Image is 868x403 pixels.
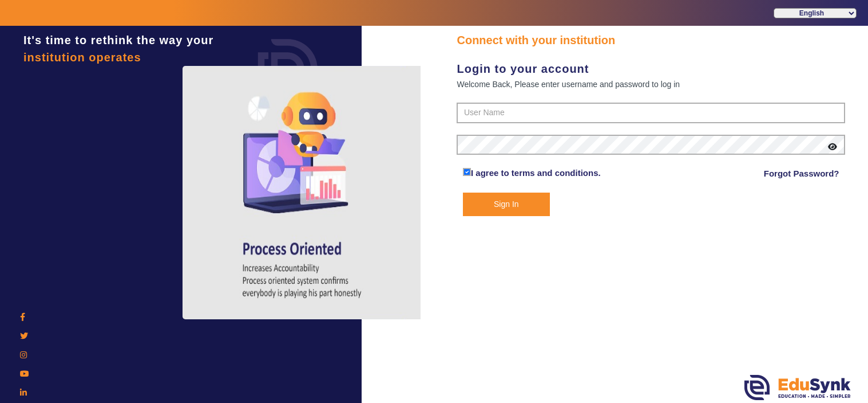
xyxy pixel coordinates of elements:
[23,34,213,46] span: It's time to rethink the way your
[744,375,851,400] img: edusynk.png
[457,77,845,91] div: Welcome Back, Please enter username and password to log in
[463,193,550,216] button: Sign In
[245,26,331,112] img: login.png
[457,103,845,123] input: User Name
[764,167,839,181] a: Forgot Password?
[471,168,601,178] a: I agree to terms and conditions.
[457,32,845,49] div: Connect with your institution
[23,51,141,64] span: institution operates
[183,66,423,319] img: login4.png
[457,60,845,77] div: Login to your account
